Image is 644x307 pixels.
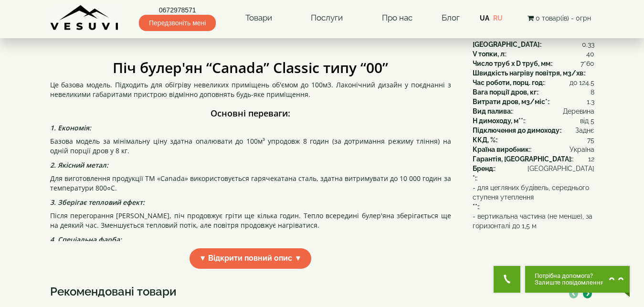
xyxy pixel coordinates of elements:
b: Вид палива: [473,107,512,115]
strong: Піч булер'ян “Canada” Classic типу “00” [113,58,388,77]
span: ▼ Відкрити повний опис ▼ [190,248,312,269]
span: Потрібна допомога? [535,273,604,279]
div: : [473,49,594,59]
b: Вага порції дров, кг: [473,88,538,96]
span: Залиште повідомлення [535,279,604,286]
span: 0.33 [582,40,594,49]
h3: Рекомендовані товари [50,286,594,298]
div: : [473,78,594,87]
div: : [473,97,594,106]
span: Передзвоніть мені [139,15,216,31]
em: 1. Економія: [50,123,91,132]
b: Країна виробник: [473,146,530,153]
div: : [473,173,594,183]
div: : [473,154,594,164]
span: Деревина [563,106,594,116]
div: : [473,164,594,173]
a: Товари [236,7,282,29]
em: 4. Спеціальна фарба: [50,235,122,244]
button: 0 товар(ів) - 0грн [525,13,594,23]
div: : [473,116,594,126]
p: Після перегорання [PERSON_NAME], піч продовжує гріти ще кілька годин. Тепло всередині булер'яна з... [50,211,451,230]
b: Швидкість нагріву повітря, м3/хв: [473,69,585,77]
span: 4.5 [585,78,594,87]
b: ККД, %: [473,136,497,144]
p: Це базова модель. Підходить для обігріву невеликих приміщень об'ємом до 100м3. Лаконічний дизайн ... [50,80,451,99]
div: : [473,87,594,97]
span: 8 [591,87,594,97]
b: Число труб x D труб, мм: [473,60,552,67]
img: content [50,5,119,31]
div: : [473,106,594,116]
b: Гарантія, [GEOGRAPHIC_DATA]: [473,155,572,163]
button: Get Call button [494,266,520,293]
div: : [473,183,594,212]
a: Про нас [372,7,422,29]
div: : [473,30,594,49]
span: - для цегляних будівель, середнього ступеня утеплення [473,183,594,202]
a: UA [480,14,489,22]
em: 2. Якісний метал: [50,160,108,169]
div: : [473,135,594,145]
em: 3. Зберігає тепловий ефект: [50,198,145,207]
div: : [473,68,594,78]
button: Chat button [525,266,630,293]
span: Україна [570,145,594,154]
div: : [473,126,594,135]
div: : [473,59,594,68]
b: H димоходу, м**: [473,117,525,125]
span: до 12 [570,78,585,87]
b: Підключення до димоходу: [473,127,561,134]
span: 40 [586,49,594,59]
a: Послуги [301,7,352,29]
p: Для виготовлення продукції ТМ «Canada» використовується гарячекатана сталь, здатна витримувати до... [50,174,451,193]
span: Заднє [575,126,594,135]
b: Час роботи, порц. год: [473,79,544,86]
b: Витрати дров, м3/міс*: [473,98,549,106]
span: [GEOGRAPHIC_DATA] [528,164,594,173]
a: 0672978571 [139,5,216,15]
b: Бренд: [473,165,495,172]
span: 75 [587,135,594,145]
strong: Основні переваги: [211,107,290,119]
p: Базова модель за мінімальну ціну здатна опалювати до 100м³ упродовж 8 годин (за дотримання режиму... [50,137,451,156]
span: - вертикальна частина (не менше), за горизонталі до 1,5 м [473,212,594,231]
span: 1.3 [587,97,594,106]
b: V топки, л: [473,50,506,58]
span: 12 [588,154,594,164]
a: RU [493,14,503,22]
span: від 5 [580,116,594,126]
span: 0 товар(ів) - 0грн [536,14,591,22]
div: : [473,145,594,154]
a: Блог [442,13,460,22]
